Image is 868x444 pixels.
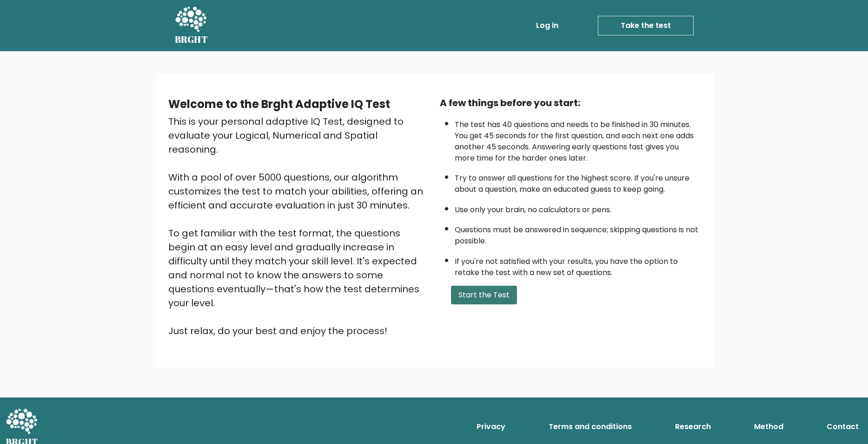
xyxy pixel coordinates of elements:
h5: BRGHT [175,34,208,45]
li: The test has 40 questions and needs to be finished in 30 minutes. You get 45 seconds for the firs... [455,114,700,164]
button: Start the Test [451,286,517,304]
a: Privacy [473,417,509,436]
a: Log in [532,16,562,35]
li: Use only your brain, no calculators or pens. [455,200,700,215]
b: Welcome to the Brght Adaptive IQ Test [168,96,390,112]
a: Method [750,417,787,436]
li: Try to answer all questions for the highest score. If you're unsure about a question, make an edu... [455,168,700,195]
a: Terms and conditions [545,417,636,436]
a: Contact [823,417,862,436]
a: Research [671,417,715,436]
li: If you're not satisfied with your results, you have the option to retake the test with a new set ... [455,251,700,278]
div: A few things before you start: [440,96,700,110]
li: Questions must be answered in sequence; skipping questions is not possible. [455,220,700,247]
a: Take the test [598,16,694,35]
div: This is your personal adaptive IQ Test, designed to evaluate your Logical, Numerical and Spatial ... [168,114,429,338]
a: BRGHT [175,4,208,47]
